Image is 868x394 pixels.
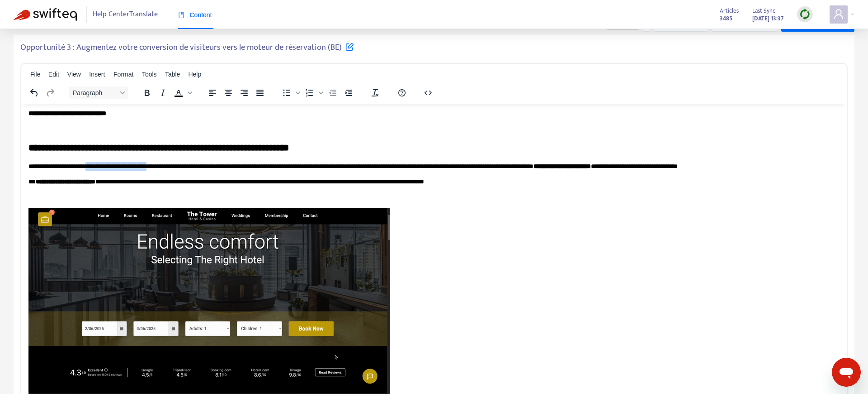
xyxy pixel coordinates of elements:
[325,86,340,99] button: Decrease indent
[720,6,739,16] span: Articles
[142,71,157,78] span: Tools
[27,86,42,99] button: Undo
[720,14,732,24] strong: 3485
[832,358,861,387] iframe: Button to launch messaging window
[30,71,41,78] span: File
[14,8,77,21] img: Swifteq
[188,71,201,78] span: Help
[155,86,170,99] button: Italic
[42,86,58,99] button: Redo
[236,86,252,99] button: Align right
[69,86,128,99] button: Block Paragraph
[302,86,325,99] div: Numbered list
[113,71,133,78] span: Format
[833,9,844,19] span: user
[752,14,783,24] strong: [DATE] 13:37
[20,42,354,53] h5: Opportunité 3 : Augmentez votre conversion de visiteurs vers le moteur de réservation (BE)
[178,11,212,19] span: Content
[368,86,383,99] button: Clear formatting
[205,86,220,99] button: Align left
[165,71,180,78] span: Table
[171,86,193,99] div: Text color Black
[252,86,268,99] button: Justify
[178,12,184,18] span: book
[279,86,302,99] div: Bullet list
[67,71,81,78] span: View
[752,6,775,16] span: Last Sync
[394,86,410,99] button: Help
[139,86,155,99] button: Bold
[89,71,105,78] span: Insert
[93,6,158,23] span: Help Center Translate
[221,86,236,99] button: Align center
[799,9,811,20] img: sync.dc5367851b00ba804db3.png
[341,86,356,99] button: Increase indent
[73,89,117,96] span: Paragraph
[48,71,59,78] span: Edit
